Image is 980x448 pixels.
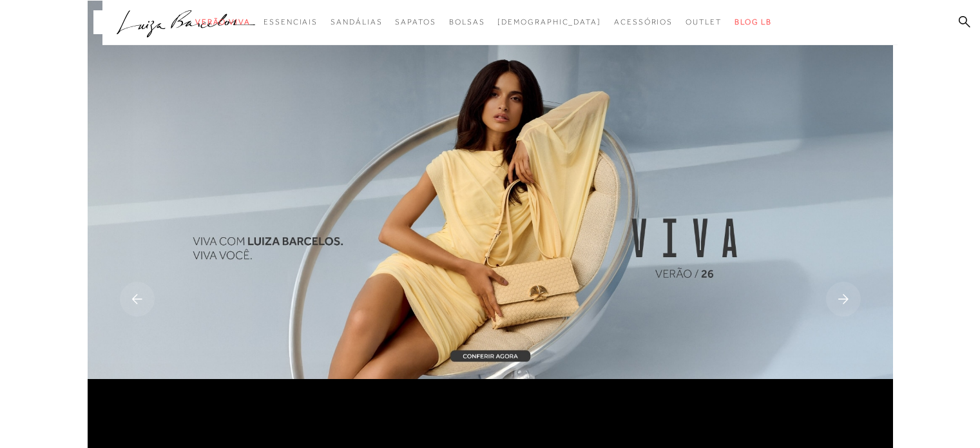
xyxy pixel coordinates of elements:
[88,1,893,379] img: Banner-Bolsas
[735,10,772,34] a: BLOG LB
[497,17,601,26] span: [DEMOGRAPHIC_DATA]
[195,17,251,26] span: Verão Viva
[686,17,722,26] span: Outlet
[395,10,436,34] a: categoryNavScreenReaderText
[395,17,436,26] span: Sapatos
[264,10,318,34] a: categoryNavScreenReaderText
[735,17,772,26] span: BLOG LB
[614,17,673,26] span: Acessórios
[614,10,673,34] a: categoryNavScreenReaderText
[195,10,251,34] a: categoryNavScreenReaderText
[331,10,382,34] a: categoryNavScreenReaderText
[331,17,382,26] span: Sandálias
[264,17,318,26] span: Essenciais
[449,10,485,34] a: categoryNavScreenReaderText
[497,10,601,34] a: noSubCategoriesText
[686,10,722,34] a: categoryNavScreenReaderText
[449,17,485,26] span: Bolsas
